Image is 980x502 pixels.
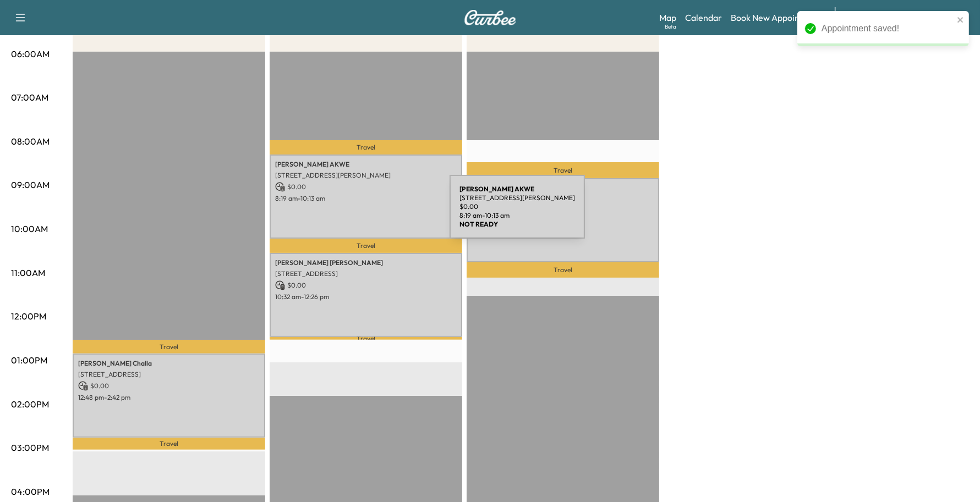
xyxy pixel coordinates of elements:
[11,398,49,411] p: 02:00PM
[270,239,462,253] p: Travel
[957,15,965,24] button: close
[464,10,517,25] img: Curbee Logo
[11,310,46,323] p: 12:00PM
[685,11,722,24] a: Calendar
[275,194,457,203] p: 8:19 am - 10:13 am
[78,359,260,368] p: [PERSON_NAME] Challa
[275,171,457,180] p: [STREET_ADDRESS][PERSON_NAME]
[270,140,462,155] p: Travel
[275,160,457,169] p: [PERSON_NAME] AKWE
[11,135,50,148] p: 08:00AM
[275,258,457,267] p: [PERSON_NAME] [PERSON_NAME]
[275,293,457,301] p: 10:32 am - 12:26 pm
[459,211,575,220] p: 8:19 am - 10:13 am
[275,182,457,192] p: $ 0.00
[11,485,50,498] p: 04:00PM
[275,280,457,290] p: $ 0.00
[659,11,676,24] a: MapBeta
[73,340,265,353] p: Travel
[275,269,457,278] p: [STREET_ADDRESS]
[11,354,47,367] p: 01:00PM
[459,185,534,193] b: [PERSON_NAME] AKWE
[11,47,50,60] p: 06:00AM
[11,266,45,279] p: 11:00AM
[731,11,824,24] a: Book New Appointment
[73,438,265,450] p: Travel
[11,222,48,235] p: 10:00AM
[11,91,48,104] p: 07:00AM
[270,337,462,340] p: Travel
[78,370,260,379] p: [STREET_ADDRESS]
[459,202,575,211] p: $ 0.00
[822,22,954,35] div: Appointment saved!
[459,220,498,228] b: NOT READY
[11,441,49,454] p: 03:00PM
[459,194,575,202] p: [STREET_ADDRESS][PERSON_NAME]
[78,393,260,402] p: 12:48 pm - 2:42 pm
[78,381,260,391] p: $ 0.00
[467,262,659,278] p: Travel
[467,162,659,178] p: Travel
[665,23,676,31] div: Beta
[11,178,50,191] p: 09:00AM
